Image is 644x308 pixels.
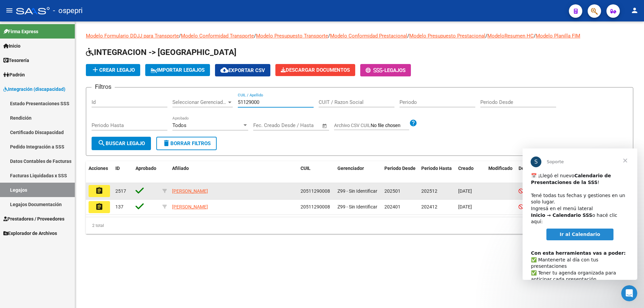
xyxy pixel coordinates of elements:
span: ID [115,166,120,171]
span: Borrar Filtros [162,140,211,146]
span: Tesorería [3,57,29,64]
span: Afiliado [172,166,189,171]
span: 137 [115,204,123,209]
span: 202401 [384,204,400,209]
span: Exportar CSV [220,67,265,73]
datatable-header-cell: Gerenciador [335,161,382,183]
span: 202512 [421,188,437,194]
datatable-header-cell: Dependencia [516,161,553,183]
datatable-header-cell: CUIL [298,161,335,183]
datatable-header-cell: Periodo Desde [382,161,419,183]
datatable-header-cell: Modificado [486,161,516,183]
datatable-header-cell: Acciones [86,161,113,183]
button: Open calendar [321,122,329,130]
datatable-header-cell: Afiliado [169,161,298,183]
mat-icon: menu [5,6,13,14]
button: Borrar Filtros [156,137,217,150]
button: Exportar CSV [215,64,270,76]
span: Crear Legajo [91,67,135,73]
a: Modelo Presupuesto Transporte [256,33,328,39]
span: [PERSON_NAME] [172,204,208,209]
button: Crear Legajo [86,64,140,76]
a: ModeloResumen HC [487,33,534,39]
button: Buscar Legajo [92,137,151,150]
span: Periodo Hasta [421,166,452,171]
span: CUIL [301,166,311,171]
span: [DATE] [458,204,472,209]
datatable-header-cell: ID [113,161,133,183]
datatable-header-cell: Creado [455,161,486,183]
a: Modelo Conformidad Transporte [181,33,254,39]
input: Archivo CSV CUIL [371,123,409,129]
span: Explorador de Archivos [3,230,57,237]
a: Modelo Planilla FIM [536,33,580,39]
mat-icon: delete [162,139,170,147]
h3: Filtros [92,82,115,91]
span: Todos [172,122,186,128]
span: Prestadores / Proveedores [3,215,64,223]
mat-icon: assignment [95,203,103,211]
datatable-header-cell: Aprobado [133,161,160,183]
mat-icon: help [409,119,417,127]
a: Modelo Presupuesto Prestacional [409,33,485,39]
button: -Legajos [360,64,411,76]
span: Z99 - Sin Identificar [337,204,377,209]
span: Seleccionar Gerenciador [172,99,227,105]
mat-icon: person [631,6,639,14]
div: 2 total [86,217,633,234]
a: Modelo Formulario DDJJ para Transporte [86,33,179,39]
span: Padrón [3,71,25,78]
span: Legajos [384,67,406,73]
mat-icon: cloud_download [220,66,228,74]
span: Z99 - Sin Identificar [337,188,377,194]
b: Con esta herramientas vas a poder: [8,102,103,107]
span: Inicio [3,42,20,50]
span: 20511290008 [301,188,330,194]
span: [DATE] [458,188,472,194]
span: Periodo Desde [384,166,416,171]
span: Archivo CSV CUIL [334,123,371,128]
span: Creado [458,166,474,171]
a: Modelo Conformidad Prestacional [330,33,407,39]
span: Aprobado [136,166,156,171]
span: Descargar Documentos [281,67,350,73]
span: Acciones [89,166,108,171]
span: [PERSON_NAME] [172,188,208,194]
span: INTEGRACION -> [GEOGRAPHIC_DATA] [86,48,236,57]
span: Buscar Legajo [98,140,145,146]
span: - ospepri [53,3,83,18]
span: 202501 [384,188,400,194]
span: Gerenciador [337,166,364,171]
span: 20511290008 [301,204,330,209]
div: / / / / / / [86,32,633,234]
span: - [366,67,384,73]
div: ​✅ Mantenerte al día con tus presentaciones ✅ Tener tu agenda organizada para anticipar cada pres... [8,95,106,180]
span: Modificado [488,166,513,171]
span: IMPORTAR LEGAJOS [151,67,205,73]
iframe: Intercom live chat [621,285,637,301]
mat-icon: assignment [95,187,103,195]
mat-icon: search [98,139,106,147]
mat-icon: add [91,66,99,74]
button: IMPORTAR LEGAJOS [145,64,210,76]
span: 202412 [421,204,437,209]
span: Integración (discapacidad) [3,85,65,93]
span: Firma Express [3,28,38,35]
span: Dependencia [519,166,547,171]
datatable-header-cell: Periodo Hasta [419,161,455,183]
button: Descargar Documentos [275,64,355,76]
input: Fecha inicio [253,122,280,128]
input: Fecha fin [286,122,319,128]
iframe: Intercom live chat mensaje [523,148,637,280]
span: 2517 [115,188,126,194]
